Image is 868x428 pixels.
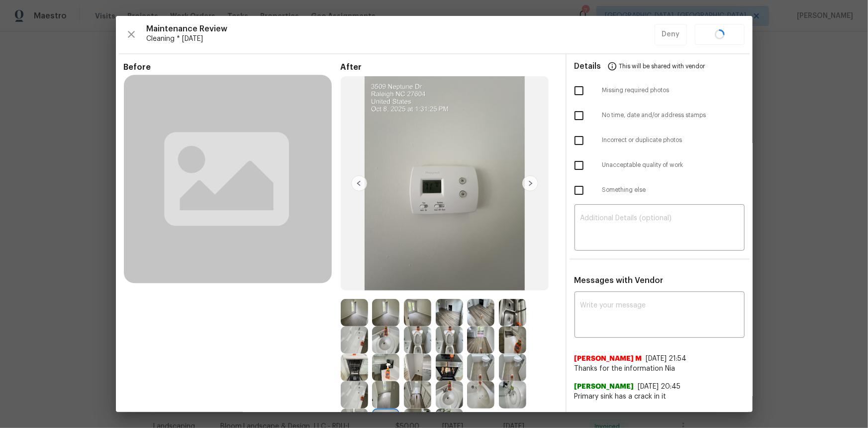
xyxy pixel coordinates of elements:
span: Cleaning * [DATE] [147,34,655,44]
span: Maintenance Review [147,24,655,34]
span: No time, date and/or address stamps [602,111,745,120]
span: Incorrect or duplicate photos [602,136,745,144]
span: After [341,62,558,72]
div: No time, date and/or address stamps [567,103,753,128]
span: [PERSON_NAME] M [575,354,642,364]
div: Something else [567,178,753,203]
span: Something else [602,186,745,194]
span: Before [124,62,341,72]
span: [PERSON_NAME] [575,382,634,392]
div: Incorrect or duplicate photos [567,128,753,153]
img: left-chevron-button-url [351,175,367,191]
span: Details [575,54,601,78]
div: Unacceptable quality of work [567,153,753,178]
span: [DATE] 20:45 [638,383,681,390]
span: Thanks for the information Nia [575,364,745,374]
span: Missing required photos [602,86,745,95]
img: right-chevron-button-url [522,175,538,191]
div: Missing required photos [567,78,753,103]
span: Messages with Vendor [575,277,664,285]
span: This will be shared with vendor [619,54,705,78]
span: [DATE] 21:54 [646,355,687,362]
span: Unacceptable quality of work [602,161,745,169]
span: Primary sink has a crack in it [575,392,745,402]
